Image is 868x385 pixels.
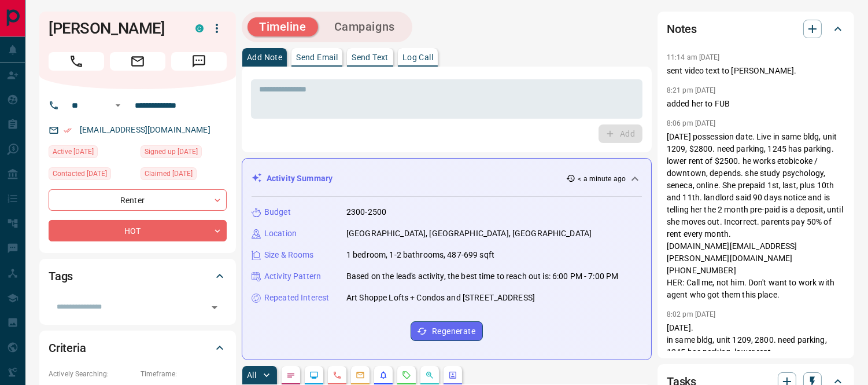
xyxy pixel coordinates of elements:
p: Send Email [296,53,338,61]
p: Based on the lead's activity, the best time to reach out is: 6:00 PM - 7:00 PM [346,270,618,283]
p: [DATE] possession date. Live in same bldg, unit 1209, $2800. need parking, 1245 has parking. lowe... [667,131,845,301]
button: Open [111,98,125,112]
button: Timeline [248,17,318,36]
p: Repeated Interest [264,292,329,304]
svg: Notes [286,371,296,380]
span: Message [171,52,227,71]
div: Criteria [49,334,227,362]
span: Active [DATE] [53,146,94,157]
p: sent video text to [PERSON_NAME]. [667,65,845,77]
p: All [247,371,256,379]
div: Notes [667,15,845,43]
h2: Tags [49,267,73,285]
svg: Requests [402,371,411,380]
p: 2300-2500 [346,206,386,218]
svg: Email Verified [64,126,72,134]
p: 11:14 am [DATE] [667,53,720,61]
div: condos.ca [195,24,204,32]
div: Tags [49,262,227,290]
p: Activity Summary [267,173,333,185]
div: HOT [49,220,227,241]
a: [EMAIL_ADDRESS][DOMAIN_NAME] [80,125,210,134]
span: Contacted [DATE] [53,168,107,179]
div: Thu Jul 03 2025 [141,167,227,184]
h1: [PERSON_NAME] [49,19,178,38]
div: Activity Summary< a minute ago [252,168,642,189]
p: Log Call [402,53,433,61]
span: Email [110,52,165,71]
span: Call [49,52,104,71]
p: Actively Searching: [49,369,135,379]
span: Claimed [DATE] [145,168,193,179]
p: 8:21 pm [DATE] [667,86,716,94]
p: [GEOGRAPHIC_DATA], [GEOGRAPHIC_DATA], [GEOGRAPHIC_DATA] [346,228,592,240]
p: added her to FUB [667,98,845,110]
svg: Lead Browsing Activity [309,371,319,380]
span: Signed up [DATE] [145,146,198,157]
svg: Calls [333,371,342,380]
p: Activity Pattern [264,270,321,283]
button: Regenerate [411,321,483,341]
p: Size & Rooms [264,249,314,261]
p: 8:02 pm [DATE] [667,310,716,318]
p: Art Shoppe Lofts + Condos and [STREET_ADDRESS] [346,292,535,304]
p: Budget [264,206,291,218]
p: Add Note [247,53,282,61]
p: 1 bedroom, 1-2 bathrooms, 487-699 sqft [346,249,494,261]
h2: Criteria [49,339,86,357]
svg: Emails [356,371,365,380]
svg: Listing Alerts [379,371,388,380]
h2: Notes [667,20,697,38]
p: Location [264,228,297,240]
button: Campaigns [323,17,407,36]
div: Wed Jul 09 2025 [49,145,135,162]
div: Thu Jul 03 2025 [141,145,227,162]
p: Timeframe: [141,369,227,379]
svg: Agent Actions [448,371,457,380]
div: Renter [49,189,227,211]
p: 8:06 pm [DATE] [667,119,716,127]
p: Send Text [352,53,389,61]
svg: Opportunities [425,371,434,380]
div: Mon Jul 07 2025 [49,167,135,184]
button: Open [206,299,223,316]
p: < a minute ago [578,174,626,184]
